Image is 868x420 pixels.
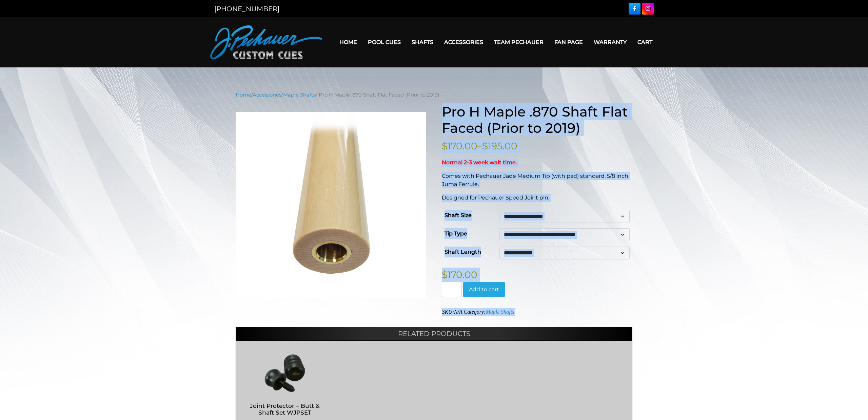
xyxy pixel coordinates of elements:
h1: Pro H Maple .870 Shaft Flat Faced (Prior to 2019) [442,104,632,136]
a: Pool Cues [362,34,406,51]
img: Joint Protector - Butt & Shaft Set WJPSET [243,353,327,393]
nav: Breadcrumb [236,91,632,99]
label: Tip Type [445,228,467,239]
a: Accessories [439,34,489,51]
label: Shaft Size [445,210,472,221]
input: Product quantity [442,282,461,297]
label: Shaft Length [445,247,481,257]
span: $ [442,269,448,280]
bdi: 170.00 [442,269,477,280]
p: Designed for Pechauer Speed Joint pin. [442,194,632,202]
a: Maple Shafts [486,309,514,315]
a: Warranty [588,34,632,51]
span: N/A [454,309,462,315]
a: Home [334,34,362,51]
a: Team Pechauer [489,34,549,51]
a: Fan Page [549,34,588,51]
a: [PHONE_NUMBER] [214,5,279,13]
img: Pechauer Custom Cues [210,25,322,59]
bdi: 195.00 [482,140,517,152]
a: Accessories [253,92,281,98]
strong: Normal 2-3 week wait time. [442,159,517,166]
a: Shafts [406,34,439,51]
h2: Joint Protector – Butt & Shaft Set WJPSET [243,399,327,419]
span: Category: [464,309,514,315]
span: $ [442,140,448,152]
a: Maple Shafts [283,92,316,98]
button: Add to cart [463,282,505,297]
img: pro h maple .870 flat [236,112,426,298]
span: SKU: [442,309,462,315]
a: Home [236,92,251,98]
span: $ [482,140,488,152]
p: Comes with Pechauer Jade Medium Tip (with pad) standard, 5/8 inch Juma Ferrule. [442,172,632,188]
h2: Related products [236,327,632,340]
p: – [442,139,632,153]
bdi: 170.00 [442,140,477,152]
a: Cart [632,34,658,51]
